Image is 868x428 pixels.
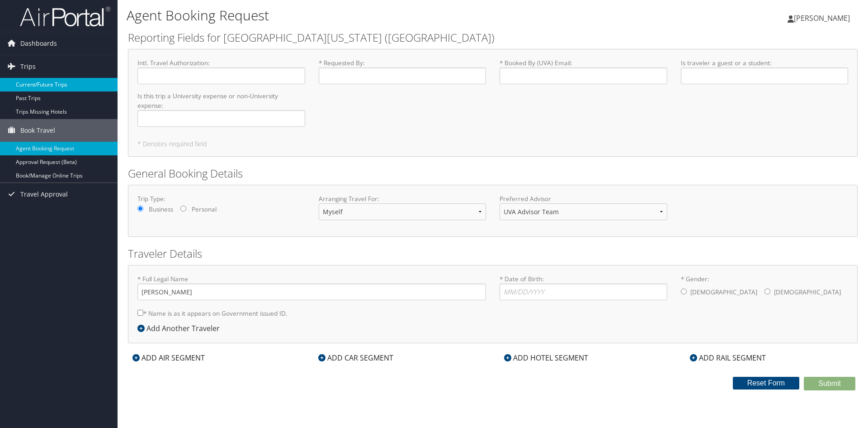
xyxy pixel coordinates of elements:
h2: Traveler Details [128,246,858,261]
span: Book Travel [20,119,55,142]
div: ADD CAR SEGMENT [314,352,398,363]
input: * Gender:[DEMOGRAPHIC_DATA][DEMOGRAPHIC_DATA] [764,289,770,294]
span: Dashboards [20,32,57,55]
input: * Name is as it appears on Government issued ID. [137,310,143,316]
label: [DEMOGRAPHIC_DATA] [774,284,841,301]
label: Preferred Advisor [500,194,667,203]
input: * Date of Birth: [500,284,667,300]
h2: Reporting Fields for [GEOGRAPHIC_DATA][US_STATE] ([GEOGRAPHIC_DATA]) [128,30,858,45]
input: * Booked By (UVA) Email: [500,67,667,84]
label: Trip Type: [137,194,305,203]
label: Arranging Travel For: [319,194,486,203]
h5: * Denotes required field [137,141,848,147]
div: Add Another Traveler [137,323,224,334]
label: * Full Legal Name [137,274,486,300]
label: [DEMOGRAPHIC_DATA] [690,284,757,301]
div: ADD RAIL SEGMENT [685,352,770,363]
input: * Requested By: [319,67,486,84]
label: * Gender: [681,274,849,302]
input: Is this trip a University expense or non-University expense: [137,110,305,127]
a: [PERSON_NAME] [788,5,859,32]
button: Submit [804,377,855,390]
img: airportal-logo.png [20,6,110,27]
span: [PERSON_NAME] [794,13,850,23]
label: * Name is as it appears on Government issued ID. [137,305,288,322]
label: * Requested By : [319,58,486,84]
input: Is traveler a guest or a student: [681,67,849,84]
h2: General Booking Details [128,166,858,181]
label: Is traveler a guest or a student : [681,58,849,84]
label: Business [149,205,173,214]
input: * Gender:[DEMOGRAPHIC_DATA][DEMOGRAPHIC_DATA] [681,289,687,294]
label: * Date of Birth: [500,274,667,300]
label: Personal [192,205,217,214]
span: Travel Approval [20,183,68,206]
h1: Agent Booking Request [127,6,615,25]
input: * Full Legal Name [137,284,486,300]
div: ADD HOTEL SEGMENT [500,352,593,363]
label: * Booked By (UVA) Email : [500,58,667,84]
label: Is this trip a University expense or non-University expense : [137,91,305,127]
span: Trips [20,55,36,78]
button: Reset Form [733,377,800,390]
input: Intl. Travel Authorization: [137,67,305,84]
div: ADD AIR SEGMENT [128,352,209,363]
label: Intl. Travel Authorization : [137,58,305,84]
